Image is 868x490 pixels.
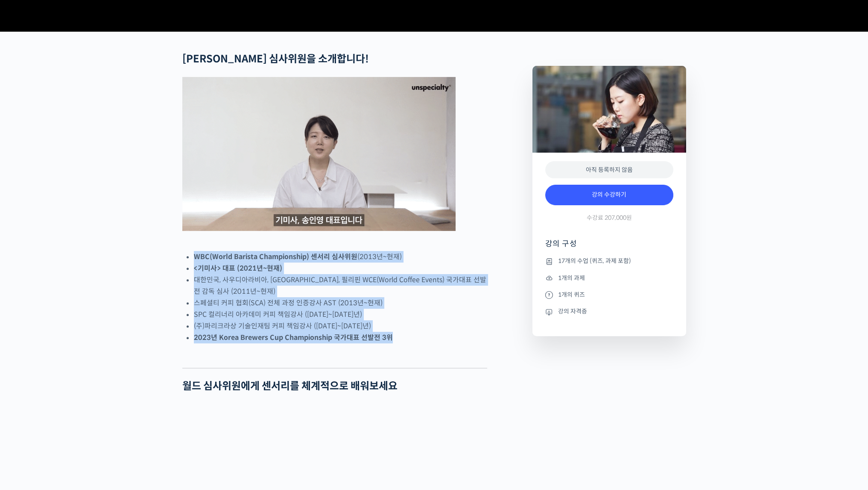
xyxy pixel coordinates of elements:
[194,251,487,263] li: (2013년~현재)
[3,271,56,292] a: 홈
[182,53,487,65] h2: !
[194,309,487,320] li: SPC 컬리너리 아카데미 커피 책임강사 ([DATE]~[DATE]년)
[545,289,673,300] li: 1개의 퀴즈
[110,271,164,292] a: 설정
[194,274,487,297] li: 대한민국, 사우디아라비아, [GEOGRAPHIC_DATA], 필리핀 WCE(World Coffee Events) 국가대표 선발전 감독 심사 (2011년~현재)
[194,297,487,309] li: 스페셜티 커피 협회(SCA) 전체 과정 인증강사 AST (2013년~현재)
[27,284,32,291] span: 홈
[545,273,673,283] li: 1개의 과제
[587,214,632,222] span: 수강료 207,000원
[78,284,88,291] span: 대화
[194,320,487,332] li: (주)파리크라상 기술인재팀 커피 책임강사 ([DATE]~[DATE]년)
[182,53,365,65] strong: [PERSON_NAME] 심사위원을 소개합니다
[132,284,142,291] span: 설정
[194,252,357,261] strong: WBC(World Barista Championship) 센서리 심사위원
[545,239,673,256] h4: 강의 구성
[194,333,393,342] strong: 2023년 Korea Brewers Cup Championship 국가대표 선발전 3위
[56,271,110,292] a: 대화
[545,307,673,317] li: 강의 자격증
[545,256,673,266] li: 17개의 수업 (퀴즈, 과제 포함)
[182,380,397,393] strong: 월드 심사위원에게 센서리를 체계적으로 배워보세요
[545,185,673,205] a: 강의 수강하기
[194,264,282,273] strong: <기미사> 대표 (2021년~현재)
[545,161,673,179] div: 아직 등록하지 않음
